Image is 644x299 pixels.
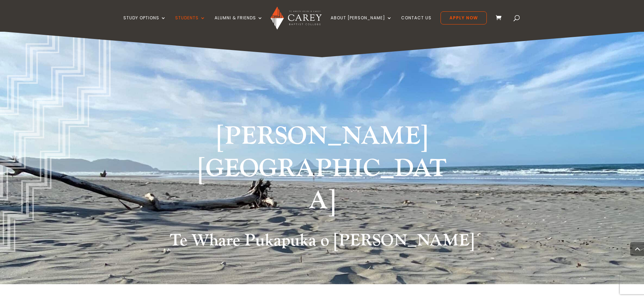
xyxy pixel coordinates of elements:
[331,16,392,32] a: About [PERSON_NAME]
[135,231,509,254] h2: Te Whare Pukapuka o [PERSON_NAME]
[441,11,487,24] a: Apply Now
[401,16,432,32] a: Contact Us
[192,120,452,221] h1: [PERSON_NAME][GEOGRAPHIC_DATA]
[175,16,206,32] a: Students
[215,16,263,32] a: Alumni & Friends
[271,7,321,30] img: Carey Baptist College
[123,16,166,32] a: Study Options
